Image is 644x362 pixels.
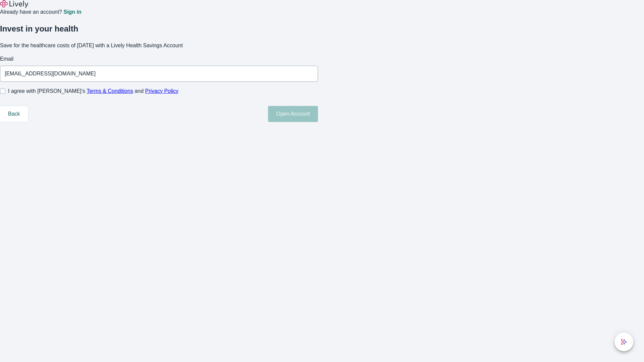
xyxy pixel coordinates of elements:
a: Sign in [63,9,81,15]
span: I agree with [PERSON_NAME]’s and [8,87,178,95]
a: Privacy Policy [145,88,179,94]
a: Terms & Conditions [87,88,133,94]
button: chat [614,333,633,351]
svg: Lively AI Assistant [621,339,627,345]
